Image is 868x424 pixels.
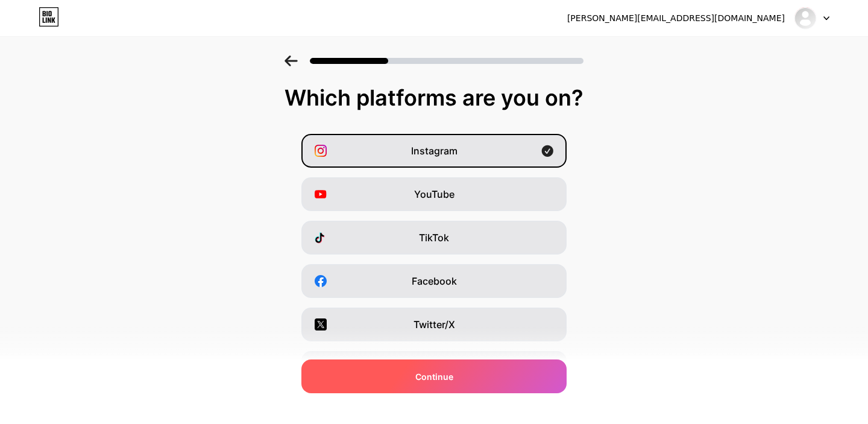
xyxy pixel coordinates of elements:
span: Twitter/X [414,317,455,332]
span: Facebook [412,274,457,288]
div: [PERSON_NAME][EMAIL_ADDRESS][DOMAIN_NAME] [567,12,785,25]
span: Instagram [411,144,458,158]
span: TikTok [419,230,449,245]
span: YouTube [414,187,454,201]
span: Continue [415,370,453,383]
span: Snapchat [412,404,456,419]
img: oee [794,7,817,30]
div: Which platforms are you on? [12,86,856,110]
